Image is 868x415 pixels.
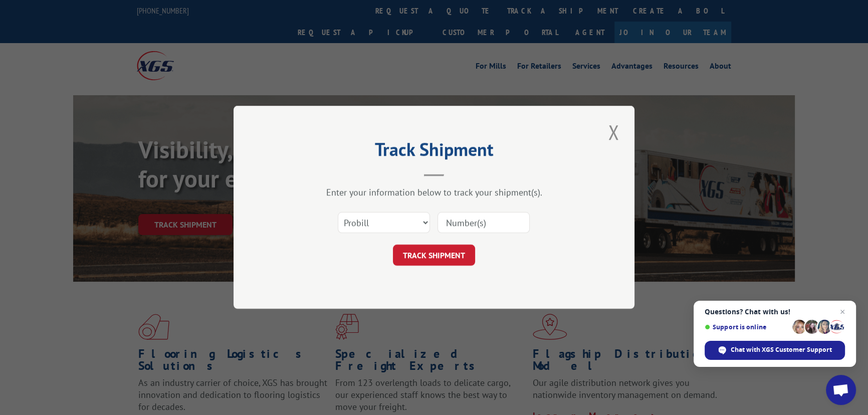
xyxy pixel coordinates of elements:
[705,323,789,331] span: Support is online
[826,375,856,405] a: Open chat
[284,187,584,198] div: Enter your information below to track your shipment(s).
[705,341,845,360] span: Chat with XGS Customer Support
[731,345,832,354] span: Chat with XGS Customer Support
[284,142,584,161] h2: Track Shipment
[438,213,530,234] input: Number(s)
[705,308,845,316] span: Questions? Chat with us!
[605,118,622,146] button: Close modal
[393,245,475,266] button: TRACK SHIPMENT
